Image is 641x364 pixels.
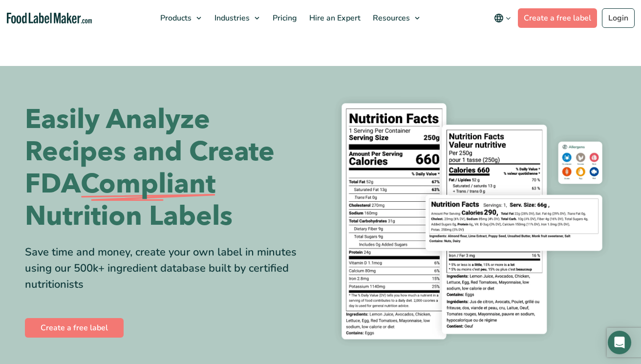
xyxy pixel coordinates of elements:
span: Pricing [270,13,298,23]
a: Create a free label [518,8,597,28]
div: Save time and money, create your own label in minutes using our 500k+ ingredient database built b... [25,244,313,293]
a: Login [602,8,635,28]
span: Industries [212,13,251,23]
span: Compliant [81,168,215,200]
span: Products [157,13,192,23]
span: Hire an Expert [306,13,362,23]
h1: Easily Analyze Recipes and Create FDA Nutrition Labels [25,104,313,233]
a: Create a free label [25,318,124,338]
span: Resources [370,13,411,23]
div: Open Intercom Messenger [608,331,631,354]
